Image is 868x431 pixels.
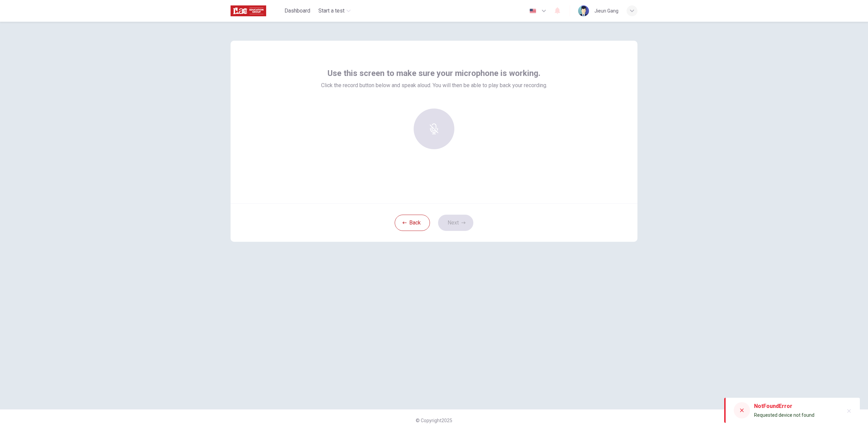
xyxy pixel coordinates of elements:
span: Dashboard [284,7,310,15]
button: Dashboard [282,5,313,17]
a: ILAC logo [231,4,282,18]
span: © Copyright 2025 [416,418,452,423]
img: Profile picture [578,5,589,16]
img: ILAC logo [231,4,266,18]
span: Requested device not found [754,412,814,418]
div: Jieun Gang [594,7,618,15]
div: NotFoundError [754,402,814,410]
span: Start a test [318,7,344,15]
img: en [529,8,537,14]
span: Use this screen to make sure your microphone is working. [328,68,540,79]
button: Back [395,215,430,231]
button: Start a test [316,5,353,17]
span: Click the record button below and speak aloud. You will then be able to play back your recording. [321,81,547,90]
